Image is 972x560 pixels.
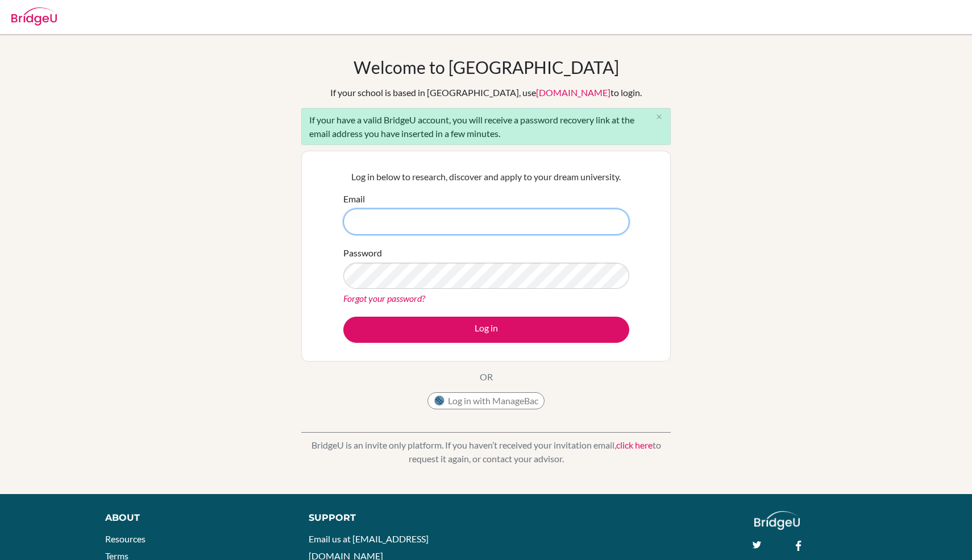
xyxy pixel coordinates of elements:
[105,511,283,525] div: About
[105,533,146,544] a: Resources
[343,246,382,260] label: Password
[343,317,629,343] button: Log in
[343,293,425,304] a: Forgot your password?
[427,392,545,409] button: Log in with ManageBac
[343,192,365,206] label: Email
[301,438,671,466] p: BridgeU is an invite only platform. If you haven’t received your invitation email, to request it ...
[754,511,800,530] img: logo_white@2x-f4f0deed5e89b7ecb1c2cc34c3e3d731f90f0f143d5ea2071677605dd97b5244.png
[11,7,57,26] img: Bridge-U
[343,170,629,184] p: Log in below to research, discover and apply to your dream university.
[655,113,663,121] i: close
[647,109,670,126] button: Close
[309,511,473,525] div: Support
[301,108,671,145] div: If your have a valid BridgeU account, you will receive a password recovery link at the email addr...
[480,370,493,384] p: OR
[354,57,619,77] h1: Welcome to [GEOGRAPHIC_DATA]
[330,86,642,99] div: If your school is based in [GEOGRAPHIC_DATA], use to login.
[536,87,610,98] a: [DOMAIN_NAME]
[616,439,653,450] a: click here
